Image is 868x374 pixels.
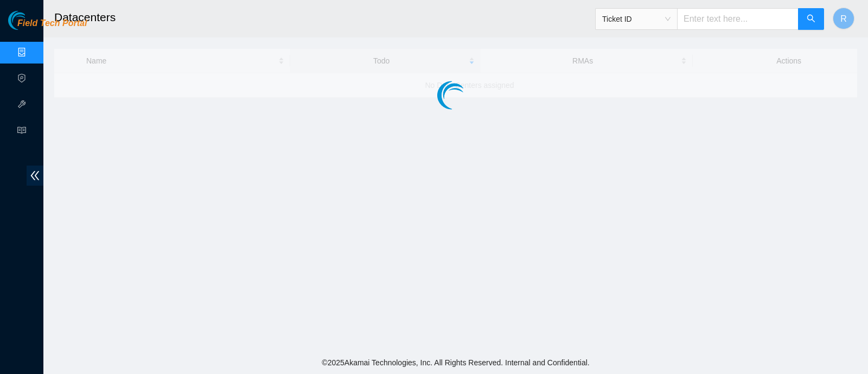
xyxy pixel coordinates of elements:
[840,12,847,26] span: R
[798,8,824,30] button: search
[807,14,815,24] span: search
[8,11,55,30] img: Akamai Technologies
[677,8,799,30] input: Enter text here...
[27,166,43,186] span: double-left
[8,20,87,34] a: Akamai TechnologiesField Tech Portal
[17,121,26,143] span: read
[17,18,87,29] span: Field Tech Portal
[43,351,868,374] footer: © 2025 Akamai Technologies, Inc. All Rights Reserved. Internal and Confidential.
[602,11,671,27] span: Ticket ID
[833,8,854,29] button: R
